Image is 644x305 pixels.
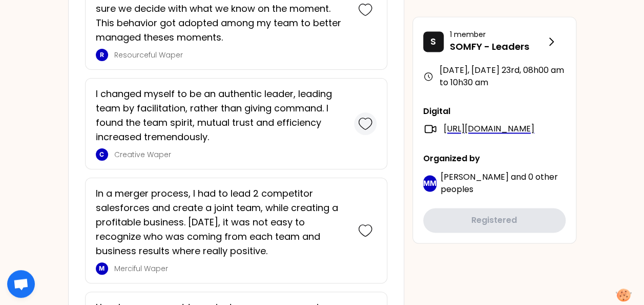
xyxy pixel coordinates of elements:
p: and [441,171,566,196]
p: In a merger process, I had to lead 2 competitor salesforces and create a joint team, while creati... [96,186,348,258]
p: I changed myself to be an authentic leader, leading team by facilitation, rather than giving comm... [96,87,348,144]
p: S [430,34,436,49]
p: C [99,150,104,159]
p: Merciful Waper [114,263,348,274]
p: R [100,51,104,59]
p: SOMFY - Leaders [450,40,545,54]
p: Creative Waper [114,149,348,160]
p: Organized by [423,153,566,165]
span: 0 other peoples [441,171,558,195]
div: [DATE], [DATE] 23rd , 08h00 am to 10h30 am [423,64,566,89]
div: Open chat [7,270,35,298]
button: Registered [423,208,566,233]
p: Digital [423,105,566,118]
span: [PERSON_NAME] [441,171,509,183]
p: M [99,264,105,273]
p: MM [423,178,437,188]
p: 1 member [450,29,545,40]
a: [URL][DOMAIN_NAME] [444,123,534,135]
p: Resourceful Waper [114,50,348,60]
